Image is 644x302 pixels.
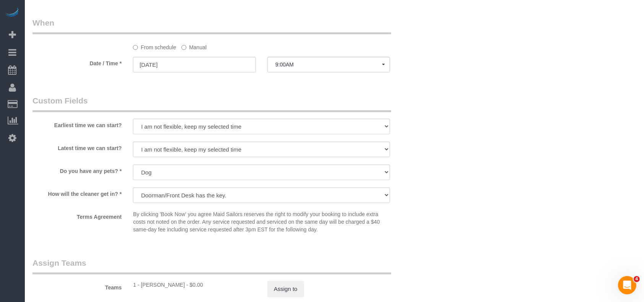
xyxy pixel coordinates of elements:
label: Latest time we can start? [27,142,127,152]
label: Teams [27,281,127,291]
button: 9:00AM [267,57,390,73]
legend: Custom Fields [32,95,391,112]
span: 9:00AM [275,61,382,68]
label: Terms Agreement [27,210,127,221]
img: Automaid Logo [5,8,20,18]
iframe: Intercom live chat [618,276,636,294]
legend: When [32,17,391,34]
input: From schedule [133,45,138,50]
label: Earliest time we can start? [27,119,127,129]
input: Manual [181,45,186,50]
input: MM/DD/YYYY [133,57,256,73]
button: Assign to [267,281,304,297]
label: How will the cleaner get in? * [27,187,127,198]
label: Date / Time * [27,57,127,67]
label: Do you have any pets? * [27,165,127,175]
span: 4 [634,276,640,282]
p: By clicking 'Book Now' you agree Maid Sailors reserves the right to modify your booking to includ... [133,210,390,233]
div: 0 hours x $17.00/hour [133,281,256,289]
legend: Assign Teams [32,257,391,275]
label: Manual [181,41,207,51]
label: From schedule [133,41,176,51]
